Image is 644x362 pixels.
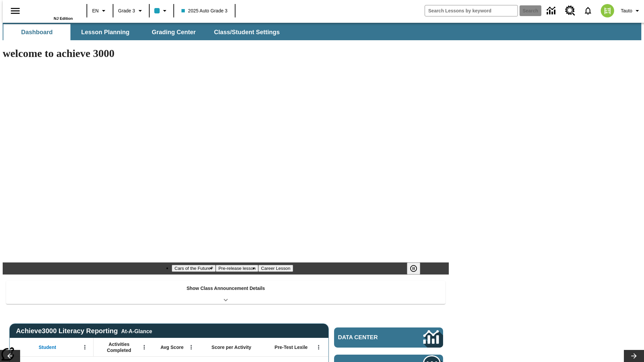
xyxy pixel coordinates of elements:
[186,342,196,352] button: Open Menu
[152,28,196,36] span: Grading Center
[39,344,56,350] span: Student
[258,265,293,272] button: Slide 3 Career Lesson
[3,24,286,40] div: SubNavbar
[121,327,152,335] div: At-A-Glance
[72,24,139,40] button: Lesson Planning
[54,16,73,20] span: NJ Edition
[334,327,443,348] a: Data Center
[89,5,111,17] button: Language: EN, Select a language
[186,285,265,292] p: Show Class Announcement Details
[152,5,171,17] button: Class color is light blue. Change class color
[92,7,99,14] span: EN
[29,2,73,20] div: Home
[543,2,561,20] a: Data Center
[6,281,445,304] div: Show Class Announcement Details
[407,262,427,275] div: Pause
[80,342,90,352] button: Open Menu
[407,262,420,275] button: Pause
[425,5,518,16] input: search field
[16,327,152,335] span: Achieve3000 Literacy Reporting
[601,4,614,17] img: avatar image
[160,344,183,350] span: Avg Score
[618,5,644,17] button: Profile/Settings
[314,342,324,352] button: Open Menu
[275,344,308,350] span: Pre-Test Lexile
[115,5,147,17] button: Grade: Grade 3, Select a grade
[140,24,207,40] button: Grading Center
[118,7,135,14] span: Grade 3
[172,265,216,272] button: Slide 1 Cars of the Future?
[579,2,597,19] a: Notifications
[621,7,632,14] span: Tauto
[209,24,285,40] button: Class/Student Settings
[597,2,618,19] button: Select a new avatar
[561,2,579,20] a: Resource Center, Will open in new tab
[3,23,641,40] div: SubNavbar
[338,334,401,341] span: Data Center
[3,24,70,40] button: Dashboard
[81,28,129,36] span: Lesson Planning
[181,7,228,14] span: 2025 Auto Grade 3
[97,341,141,353] span: Activities Completed
[216,265,258,272] button: Slide 2 Pre-release lesson
[5,1,25,21] button: Open side menu
[139,342,149,352] button: Open Menu
[3,47,449,60] h1: welcome to achieve 3000
[29,3,73,16] a: Home
[624,350,644,362] button: Lesson carousel, Next
[214,28,280,36] span: Class/Student Settings
[21,28,53,36] span: Dashboard
[212,344,252,350] span: Score per Activity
